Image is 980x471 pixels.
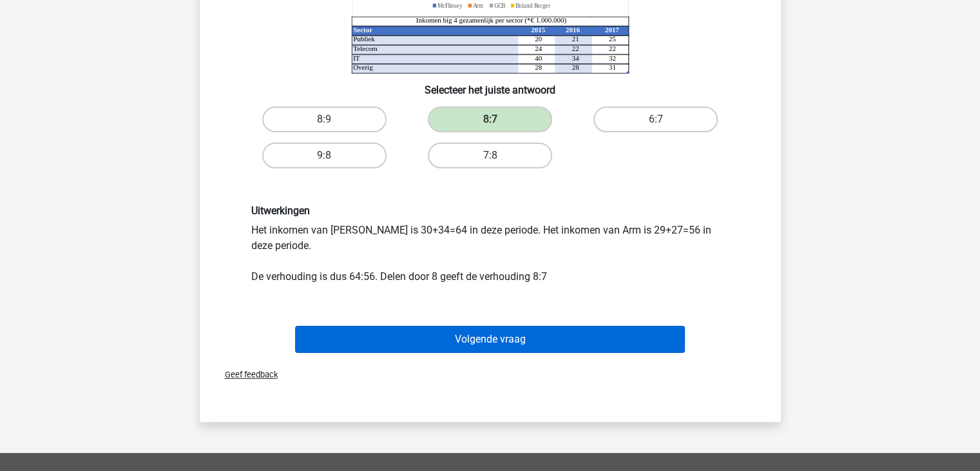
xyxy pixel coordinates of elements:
[593,106,718,132] label: 6:7
[604,26,619,34] tspan: 2017
[565,26,579,34] tspan: 2016
[251,205,729,217] h6: Uitwerkingen
[473,1,483,9] tspan: Arm
[608,63,615,71] tspan: 31
[572,54,579,62] tspan: 34
[262,106,387,132] label: 8:9
[416,16,566,25] tspan: Inkomen big 4 gezamenlijk per sector (*€ 1.000.000)
[353,35,375,43] tspan: Publiek
[572,35,579,43] tspan: 21
[535,54,542,62] tspan: 40
[572,45,579,52] tspan: 22
[295,326,685,353] button: Volgende vraag
[531,26,545,34] tspan: 2015
[608,45,615,52] tspan: 22
[535,35,542,43] tspan: 20
[353,45,378,52] tspan: Telecom
[535,45,542,52] tspan: 24
[494,1,506,9] tspan: GCB
[608,54,615,62] tspan: 32
[353,26,372,34] tspan: Sector
[437,1,463,9] tspan: McFlinsey
[262,143,387,168] label: 9:8
[353,63,373,71] tspan: Overig
[353,54,360,62] tspan: IT
[428,143,552,168] label: 7:8
[428,106,552,132] label: 8:7
[242,205,739,284] div: Het inkomen van [PERSON_NAME] is 30+34=64 in deze periode. Het inkomen van Arm is 29+27=56 in dez...
[572,63,579,71] tspan: 28
[535,63,542,71] tspan: 28
[220,74,760,96] h6: Selecteer het juiste antwoord
[215,370,278,379] span: Geef feedback
[608,35,615,43] tspan: 25
[515,1,551,9] tspan: Boland Rerger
